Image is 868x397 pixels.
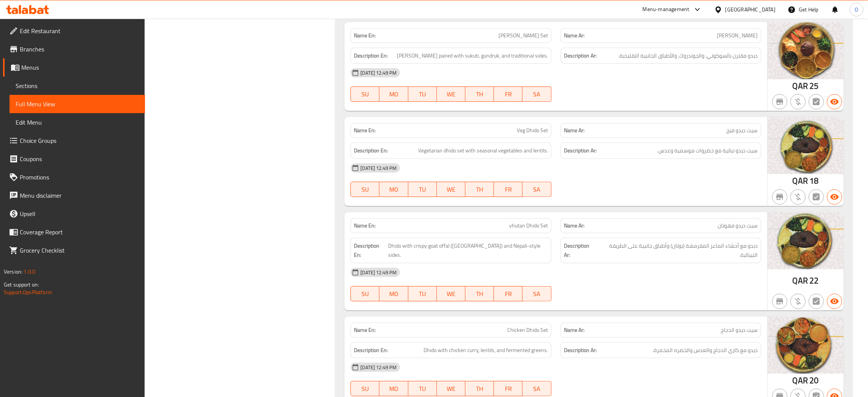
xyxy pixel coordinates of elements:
[809,78,819,93] span: 25
[424,346,548,355] span: Dhido with chicken curry, lentils, and fermented greens.
[725,5,776,14] div: [GEOGRAPHIC_DATA]
[440,89,462,100] span: WE
[411,184,434,195] span: TU
[354,146,388,155] strong: Description En:
[564,346,597,355] strong: Description Ar:
[10,95,145,113] a: Full Menu View
[522,381,551,396] button: SA
[809,294,824,309] button: Not has choices
[497,288,519,299] span: FR
[468,184,491,195] span: TH
[440,184,462,195] span: WE
[809,189,824,205] button: Not has choices
[790,189,806,205] button: Purchased item
[3,150,145,168] a: Coupons
[16,118,139,127] span: Edit Menu
[790,94,806,109] button: Purchased item
[526,184,548,195] span: SA
[10,113,145,131] a: Edit Menu
[354,32,376,40] strong: Name En:
[790,294,806,309] button: Purchased item
[408,286,437,301] button: TU
[4,287,52,297] a: Support.OpsPlatform
[793,173,808,188] span: QAR
[354,346,388,355] strong: Description En:
[717,32,758,40] span: [PERSON_NAME]
[718,222,758,230] span: سيت ديدو فهوتان
[643,5,690,14] div: Menu-management
[16,99,139,109] span: Full Menu View
[465,286,494,301] button: TH
[507,326,548,334] span: Chicken Dhido Set
[809,373,819,388] span: 20
[564,146,597,155] strong: Description Ar:
[809,94,824,109] button: Not has choices
[354,383,376,394] span: SU
[350,286,379,301] button: SU
[20,45,139,54] span: Branches
[768,117,844,174] img: Veg_Dhido_Set638923596554551708.jpg
[564,241,595,260] strong: Description Ar:
[653,346,758,355] span: ديدو مع كاري الدجاج والعدس والخضره المخمرة.
[522,182,551,197] button: SA
[354,326,376,334] strong: Name En:
[382,383,405,394] span: MO
[4,267,22,277] span: Version:
[382,288,405,299] span: MO
[526,383,548,394] span: SA
[354,89,376,100] span: SU
[721,326,758,334] span: سيت ديدو الدجاج
[408,381,437,396] button: TU
[465,86,494,102] button: TH
[517,126,548,134] span: Veg Dhido Set
[20,191,139,200] span: Menu disclaimer
[768,212,844,269] img: vhutan_Dhido_Set638923596768754833.jpg
[497,383,519,394] span: FR
[465,381,494,396] button: TH
[382,89,405,100] span: MO
[20,209,139,218] span: Upsell
[497,89,519,100] span: FR
[494,286,522,301] button: FR
[379,381,408,396] button: MO
[388,241,548,260] span: Dhido with crispy goat offal (bhutan) and Nepali-style sides.
[354,51,388,61] strong: Description En:
[437,182,465,197] button: WE
[437,381,465,396] button: WE
[564,222,585,230] strong: Name Ar:
[20,154,139,163] span: Coupons
[3,241,145,259] a: Grocery Checklist
[827,189,842,205] button: Available
[411,383,434,394] span: TU
[411,89,434,100] span: TU
[24,267,35,277] span: 1.0.0
[564,51,597,61] strong: Description Ar:
[468,288,491,299] span: TH
[726,126,758,134] span: سيت ديدو فيج
[440,383,462,394] span: WE
[408,86,437,102] button: TU
[827,294,842,309] button: Available
[20,227,139,237] span: Coverage Report
[350,182,379,197] button: SU
[494,381,522,396] button: FR
[509,222,548,230] span: vhutan Dhido Set
[350,86,379,102] button: SU
[3,205,145,223] a: Upsell
[597,241,758,260] span: ديدو مع أحشاء الماعز المقرمشة (بوتان) وأطباق جانبية على الطريقة النيبالية.
[3,58,145,77] a: Menus
[10,77,145,95] a: Sections
[20,173,139,182] span: Promotions
[564,326,585,334] strong: Name Ar:
[411,288,434,299] span: TU
[494,182,522,197] button: FR
[809,173,819,188] span: 18
[379,182,408,197] button: MO
[809,273,819,288] span: 22
[855,5,858,14] span: O
[468,383,491,394] span: TH
[418,146,548,155] span: Vegetarian dhido set with seasonal vegetables and lentils.
[772,94,787,109] button: Not branch specific item
[497,184,519,195] span: FR
[468,89,491,100] span: TH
